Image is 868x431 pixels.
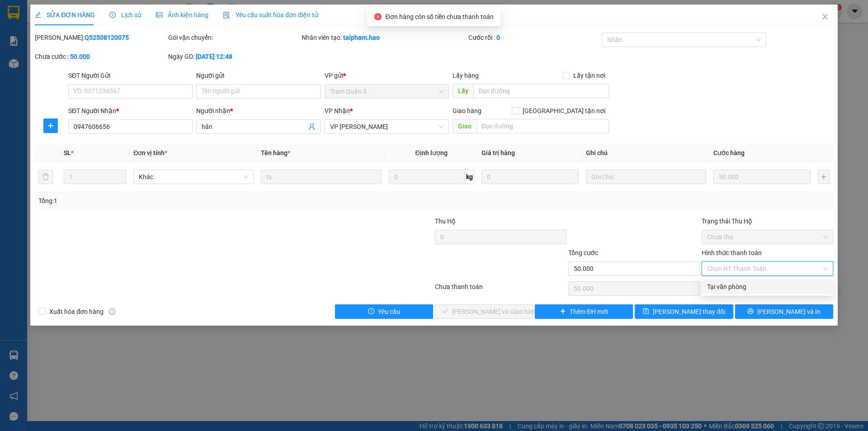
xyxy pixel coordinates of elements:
button: plusThêm ĐH mới [535,304,633,319]
span: Giá trị hàng [481,149,515,156]
button: printer[PERSON_NAME] và In [735,304,833,319]
span: kg [465,170,474,184]
div: Nhân viên tạo: [302,33,467,43]
button: save[PERSON_NAME] thay đổi [635,304,733,319]
b: 50.000 [70,53,90,60]
span: Tên hàng [261,149,290,156]
button: plus [818,170,830,184]
div: SĐT Người Nhận [68,106,193,116]
span: Trạm Quận 5 [330,85,443,98]
button: check[PERSON_NAME] và Giao hàng [435,304,533,319]
input: Dọc đường [473,84,609,98]
span: picture [156,12,162,18]
div: SĐT Người Gửi [68,71,193,81]
span: close [821,13,829,20]
span: Cước hàng [713,149,745,156]
div: Cước rồi : [468,33,600,43]
div: Người nhận [196,106,321,116]
span: [PERSON_NAME] thay đổi [653,307,725,317]
span: SL [64,149,71,156]
b: GỬI : VP [PERSON_NAME] [11,66,158,81]
span: Giao hàng [453,107,481,114]
span: VP Nhận [325,107,350,114]
span: [PERSON_NAME] và In [757,307,821,317]
span: save [643,308,649,315]
input: 0 [481,170,579,184]
span: user-add [308,123,316,130]
span: Giao [453,119,476,133]
b: 0 [496,34,500,41]
div: Ngày GD: [168,52,300,62]
span: Lấy [453,84,473,98]
div: [PERSON_NAME]: [35,33,166,43]
span: Tổng cước [568,249,598,256]
div: Gói vận chuyển: [168,33,300,43]
button: delete [38,170,53,184]
b: [DATE] 12:48 [196,53,232,60]
input: Dọc đường [476,119,609,133]
span: Khác [139,170,248,184]
span: exclamation-circle [368,308,374,315]
span: printer [747,308,754,315]
th: Ghi chú [582,144,710,162]
input: 0 [713,170,811,184]
span: Chọn HT Thanh Toán [707,262,828,275]
span: Đơn vị tính [133,149,167,156]
span: Chưa thu [707,230,828,244]
span: SỬA ĐƠN HÀNG [35,11,95,19]
button: Close [812,5,838,30]
span: Thêm ĐH mới [570,307,608,317]
span: plus [44,122,57,129]
span: Yêu cầu [378,307,400,317]
div: Tổng: 1 [38,196,335,206]
div: Chưa thanh toán [434,282,567,298]
span: close-circle [374,13,382,20]
span: Thu Hộ [435,218,456,225]
li: Hotline: 02839552959 [85,33,378,45]
span: Ảnh kiện hàng [156,11,208,19]
span: edit [35,12,41,18]
b: taipham.hao [343,34,380,41]
b: Q52508120075 [85,34,129,41]
div: VP gửi [325,71,449,81]
button: exclamation-circleYêu cầu [335,304,433,319]
span: info-circle [109,308,115,315]
span: Xuất hóa đơn hàng [46,307,107,317]
span: plus [560,308,566,315]
input: VD: Bàn, Ghế [261,170,381,184]
div: Tại văn phòng [707,282,828,292]
input: Ghi Chú [586,170,706,184]
span: clock-circle [109,12,116,18]
div: Chưa cước : [35,52,166,62]
button: plus [43,118,58,133]
div: Trạng thái Thu Hộ [702,216,833,226]
label: Hình thức thanh toán [702,249,762,256]
img: logo.jpg [11,11,57,57]
span: VP Gành Hào [330,120,443,133]
span: Đơn hàng còn số tiền chưa thanh toán [385,13,493,20]
span: Lấy hàng [453,72,479,79]
span: Yêu cầu xuất hóa đơn điện tử [223,11,318,19]
span: Định lượng [415,149,448,156]
img: icon [223,12,230,19]
li: 26 Phó Cơ Điều, Phường 12 [85,22,378,33]
span: Lấy tận nơi [570,71,609,81]
div: Người gửi [196,71,321,81]
span: Lịch sử [109,11,142,19]
span: [GEOGRAPHIC_DATA] tận nơi [519,106,609,116]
